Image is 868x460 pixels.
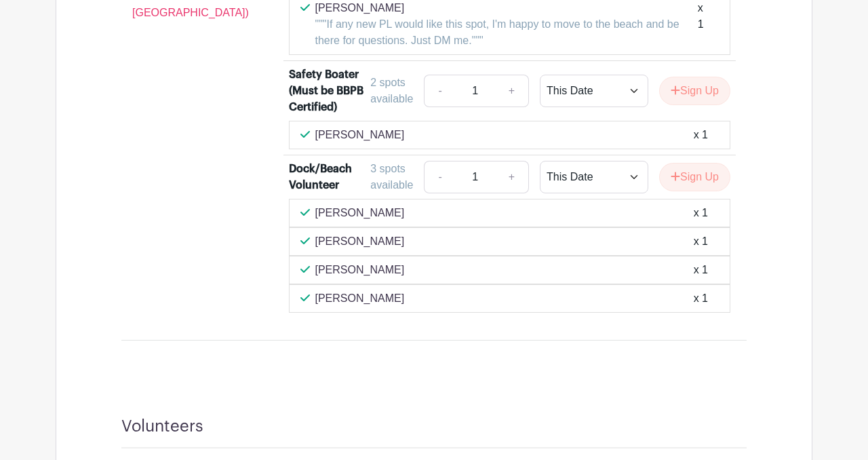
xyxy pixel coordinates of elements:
div: x 1 [694,233,708,250]
p: [PERSON_NAME] [315,290,405,307]
div: x 1 [694,205,708,221]
p: [PERSON_NAME] [315,205,405,221]
p: """If any new PL would like this spot, I'm happy to move to the beach and be there for questions.... [315,16,698,49]
h4: Volunteers [121,417,203,436]
button: Sign Up [659,77,730,105]
a: + [495,161,529,193]
button: Sign Up [659,163,730,191]
a: + [495,75,529,107]
div: x 1 [694,290,708,307]
div: x 1 [694,262,708,278]
div: Dock/Beach Volunteer [289,161,383,193]
a: - [424,75,455,107]
div: 3 spots available [370,161,413,193]
a: - [424,161,455,193]
div: 2 spots available [370,75,413,107]
p: [PERSON_NAME] [315,127,405,143]
div: x 1 [694,127,708,143]
p: [PERSON_NAME] [315,233,405,250]
p: [PERSON_NAME] [315,262,405,278]
div: Safety Boater (Must be BBPB Certified) [289,66,383,115]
